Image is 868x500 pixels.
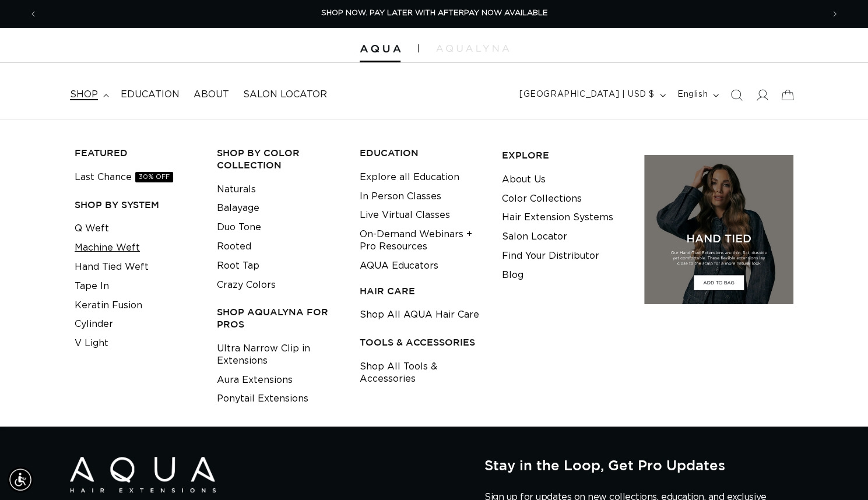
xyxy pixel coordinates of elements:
a: Education [114,82,187,108]
a: Find Your Distributor [502,247,599,266]
a: Ultra Narrow Clip in Extensions [217,339,341,371]
a: Q Weft [75,219,109,238]
span: [GEOGRAPHIC_DATA] | USD $ [519,89,655,101]
a: Shop All AQUA Hair Care [360,305,479,325]
a: Color Collections [502,189,582,209]
a: Last Chance30% OFF [75,168,173,187]
span: Education [121,89,180,101]
button: English [670,84,723,106]
summary: shop [63,82,114,108]
a: Salon Locator [502,227,567,247]
a: About Us [502,170,546,189]
a: AQUA Educators [360,256,438,276]
a: Hair Extension Systems [502,208,613,227]
h3: EDUCATION [360,147,484,159]
h3: SHOP BY SYSTEM [75,199,199,211]
a: In Person Classes [360,187,441,206]
a: About [187,82,236,108]
button: Previous announcement [20,3,46,25]
span: Salon Locator [243,89,327,101]
h3: TOOLS & ACCESSORIES [360,336,484,348]
iframe: Chat Widget [810,444,868,500]
a: Blog [502,266,523,285]
a: Shop All Tools & Accessories [360,357,484,389]
a: Crazy Colors [217,276,276,295]
span: 30% OFF [135,172,173,182]
a: Duo Tone [217,218,261,237]
a: Machine Weft [75,238,140,258]
button: Next announcement [822,3,848,25]
a: Keratin Fusion [75,296,142,315]
a: Aura Extensions [217,371,293,390]
span: SHOP NOW. PAY LATER WITH AFTERPAY NOW AVAILABLE [321,9,548,17]
a: Cylinder [75,315,113,334]
div: Accessibility Menu [8,467,33,492]
a: V Light [75,334,108,353]
a: On-Demand Webinars + Pro Resources [360,225,484,256]
a: Hand Tied Weft [75,258,149,277]
summary: Search [723,82,749,108]
a: Salon Locator [236,82,334,108]
a: Naturals [217,180,256,199]
button: [GEOGRAPHIC_DATA] | USD $ [512,84,670,106]
a: Root Tap [217,256,259,276]
h3: HAIR CARE [360,285,484,297]
span: English [677,89,708,101]
h3: Shop AquaLyna for Pros [217,306,341,330]
a: Rooted [217,237,251,256]
h2: Stay in the Loop, Get Pro Updates [484,457,798,473]
img: Aqua Hair Extensions [360,45,400,53]
a: Tape In [75,277,109,296]
span: About [194,89,229,101]
a: Live Virtual Classes [360,206,450,225]
a: Balayage [217,199,259,218]
img: Aqua Hair Extensions [70,457,216,492]
a: Explore all Education [360,168,459,187]
h3: FEATURED [75,147,199,159]
span: shop [70,89,98,101]
h3: Shop by Color Collection [217,147,341,171]
h3: EXPLORE [502,149,626,161]
a: Ponytail Extensions [217,389,308,409]
img: aqualyna.com [436,45,509,52]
